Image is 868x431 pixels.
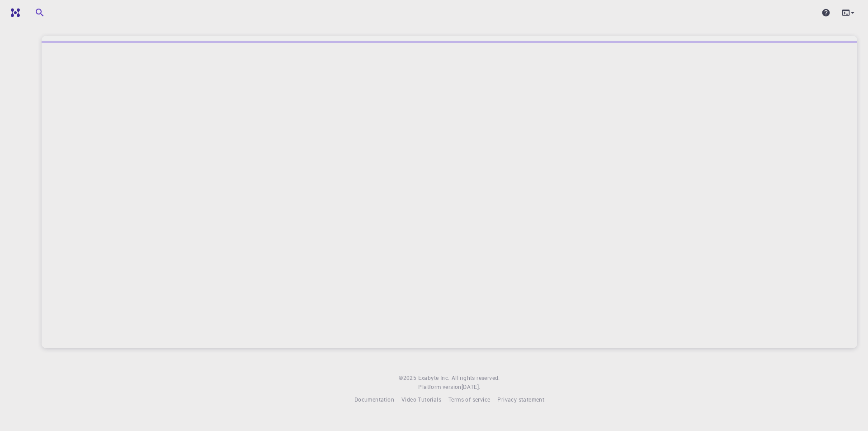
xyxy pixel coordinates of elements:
a: Privacy statement [497,395,544,404]
a: Terms of service [448,395,490,404]
span: Documentation [354,396,394,403]
span: © 2025 [399,374,418,383]
span: Platform version [418,383,461,392]
span: [DATE] . [462,383,481,390]
span: Terms of service [448,396,490,403]
span: Privacy statement [497,396,544,403]
a: Exabyte Inc. [418,374,450,383]
span: Exabyte Inc. [418,374,450,381]
a: Documentation [354,395,394,404]
a: Video Tutorials [401,395,441,404]
span: Video Tutorials [401,396,441,403]
img: logo [7,8,20,17]
a: [DATE]. [462,383,481,392]
span: All rights reserved. [452,374,500,383]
